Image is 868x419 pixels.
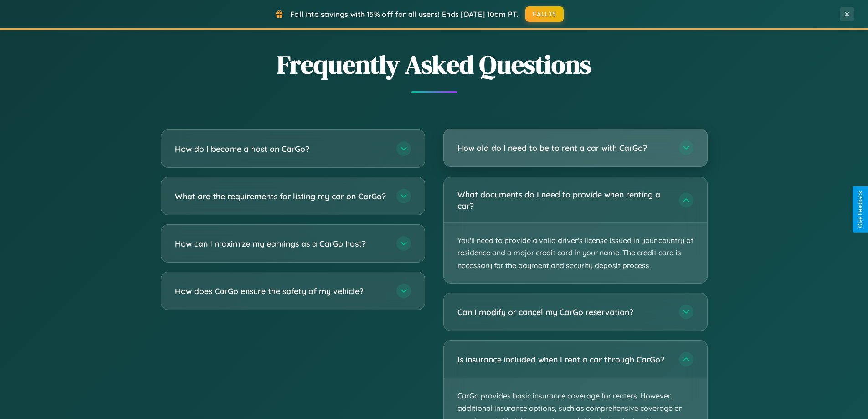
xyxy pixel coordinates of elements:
button: FALL15 [525,6,564,22]
h2: Frequently Asked Questions [161,47,708,82]
p: You'll need to provide a valid driver's license issued in your country of residence and a major c... [444,223,707,283]
div: Give Feedback [857,191,863,228]
span: Fall into savings with 15% off for all users! Ends [DATE] 10am PT. [290,10,519,19]
h3: How do I become a host on CarGo? [175,143,387,155]
h3: How does CarGo ensure the safety of my vehicle? [175,285,387,297]
h3: What documents do I need to provide when renting a car? [457,189,670,211]
h3: How old do I need to be to rent a car with CarGo? [457,142,670,154]
h3: What are the requirements for listing my car on CarGo? [175,191,387,202]
h3: Can I modify or cancel my CarGo reservation? [457,306,670,318]
h3: How can I maximize my earnings as a CarGo host? [175,238,387,249]
h3: Is insurance included when I rent a car through CarGo? [457,354,670,365]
